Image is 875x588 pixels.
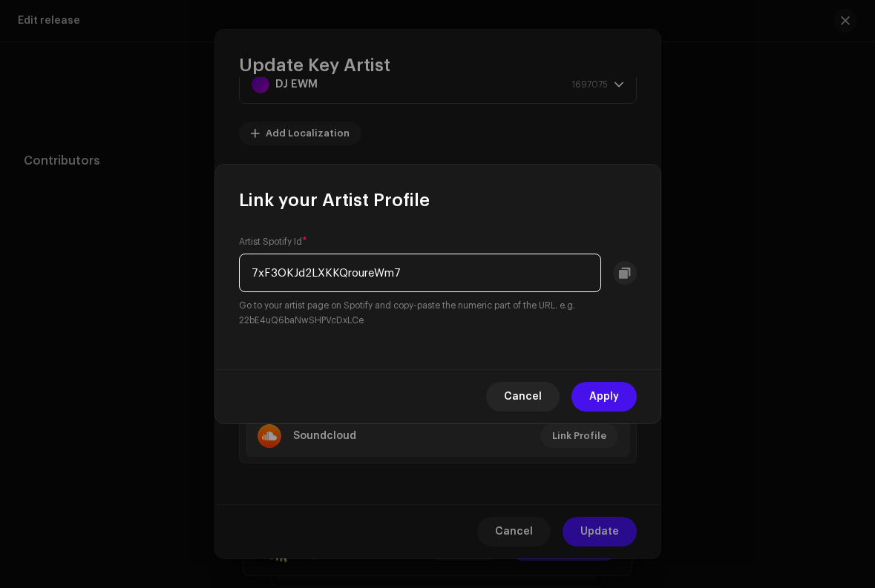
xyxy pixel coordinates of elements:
[239,236,307,248] label: Artist Spotify Id
[589,382,619,412] span: Apply
[504,382,542,412] span: Cancel
[239,254,601,292] input: e.g. 22bE4uQ6baNwSHPVcDxLCe
[239,298,637,328] small: Go to your artist page on Spotify and copy-paste the numeric part of the URL. e.g. 22bE4uQ6baNwSH...
[239,188,430,212] span: Link your Artist Profile
[486,382,560,412] button: Cancel
[571,382,637,412] button: Apply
